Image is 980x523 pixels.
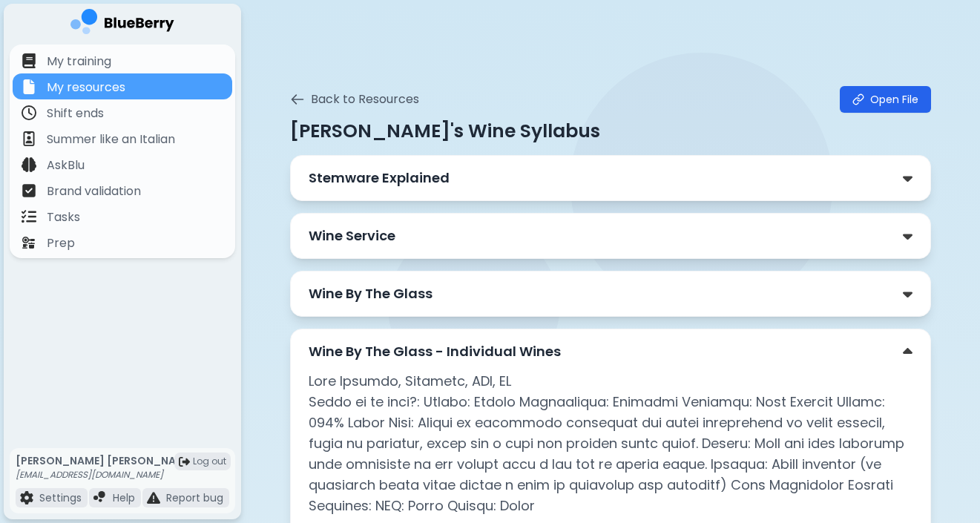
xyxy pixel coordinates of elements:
p: Settings [39,491,82,504]
p: Stemware Explained [309,168,450,188]
p: AskBlu [47,157,85,174]
img: file icon [22,183,36,198]
p: Wine By The Glass [309,283,433,304]
img: file icon [22,131,36,146]
p: Shift ends [47,105,104,122]
img: down chevron [903,286,912,302]
p: [PERSON_NAME]'s Wine Syllabus [290,119,931,143]
p: Report bug [166,491,223,504]
a: Open File [840,86,931,113]
img: file icon [147,491,160,504]
p: Prep [47,234,75,252]
img: down chevron [903,171,912,186]
p: Brand validation [47,182,141,200]
p: My training [47,53,111,70]
img: file icon [22,53,36,68]
img: file icon [22,209,36,224]
img: file icon [22,157,36,172]
p: [PERSON_NAME] [PERSON_NAME] [16,454,196,467]
img: down chevron [903,344,912,360]
p: My resources [47,79,125,96]
p: Tasks [47,208,80,226]
img: file icon [22,105,36,120]
span: Log out [193,455,226,467]
p: Wine By The Glass - Individual Wines [309,341,561,362]
img: file icon [20,491,33,504]
p: Help [113,491,135,504]
img: file icon [22,79,36,94]
button: Back to Resources [290,91,419,108]
img: file icon [22,235,36,250]
p: Summer like an Italian [47,131,175,148]
img: file icon [93,491,107,504]
img: logout [179,456,190,467]
p: [EMAIL_ADDRESS][DOMAIN_NAME] [16,469,196,481]
img: company logo [70,9,174,39]
img: down chevron [903,228,912,244]
p: Wine Service [309,226,395,246]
